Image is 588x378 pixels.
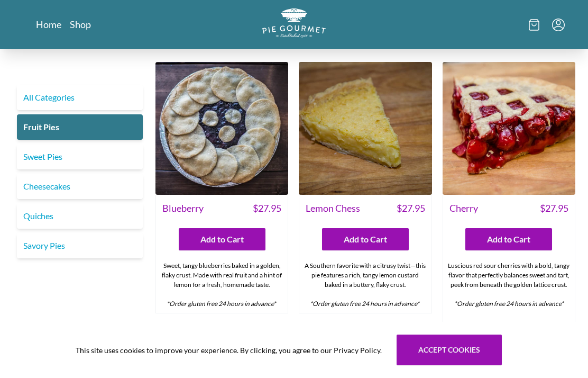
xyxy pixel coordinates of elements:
em: *Order gluten free 24 hours in advance* [454,300,564,308]
a: Cheesecakes [17,174,143,199]
img: Lemon Chess [299,62,431,195]
img: Blueberry [155,62,288,195]
span: Cherry [449,201,478,215]
button: Accept cookies [397,335,502,365]
img: logo [262,8,326,38]
em: *Order gluten free 24 hours in advance* [310,300,419,308]
a: Savory Pies [17,233,143,258]
a: Quiches [17,203,143,229]
span: This site uses cookies to improve your experience. By clicking, you agree to our Privacy Policy. [76,345,382,356]
a: Fruit Pies [17,114,143,140]
a: Sweet Pies [17,144,143,169]
a: Shop [70,18,91,31]
span: Lemon Chess [306,201,360,215]
span: $ 27.95 [540,201,568,215]
img: Cherry [443,62,575,195]
em: *Order gluten free 24 hours in advance* [167,300,276,308]
div: Luscious red sour cherries with a bold, tangy flavor that perfectly balances sweet and tart, peek... [443,257,575,322]
button: Add to Cart [322,228,409,250]
a: Home [36,18,61,31]
a: Logo [262,8,326,41]
span: Blueberry [162,201,204,215]
button: Add to Cart [465,228,552,250]
span: Add to Cart [200,233,244,246]
div: Sweet, tangy blueberries baked in a golden, flaky crust. Made with real fruit and a hint of lemon... [156,257,288,313]
a: All Categories [17,85,143,110]
div: A Southern favorite with a citrusy twist—this pie features a rich, tangy lemon custard baked in a... [299,257,431,313]
span: Add to Cart [487,233,530,246]
button: Add to Cart [179,228,265,250]
span: $ 27.95 [397,201,425,215]
span: $ 27.95 [253,201,281,215]
span: Add to Cart [344,233,387,246]
button: Menu [552,19,565,31]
